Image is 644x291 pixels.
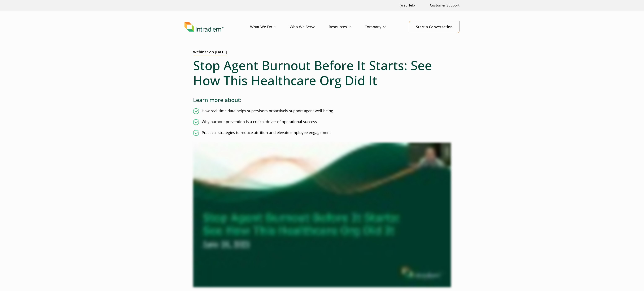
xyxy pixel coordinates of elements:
[409,21,460,33] a: Start a Conversation
[184,22,250,32] a: Link to homepage of Intradiem
[365,21,399,33] a: Company
[250,21,290,33] a: What We Do
[329,21,365,33] a: Resources
[399,1,417,10] a: Link opens in a new window
[193,50,227,56] h2: Webinar on [DATE]
[184,22,223,32] img: Intradiem
[193,130,451,136] li: Practical strategies to reduce attrition and elevate employee engagement
[193,108,451,114] li: How real-time data helps supervisors proactively support agent well-being
[290,21,329,33] a: Who We Serve
[193,119,451,125] li: Why burnout prevention is a critical driver of operational success
[193,58,451,88] h1: Stop Agent Burnout Before It Starts: See How This Healthcare Org Did It
[428,1,461,10] a: Customer Support
[193,97,451,103] h3: Learn more about:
